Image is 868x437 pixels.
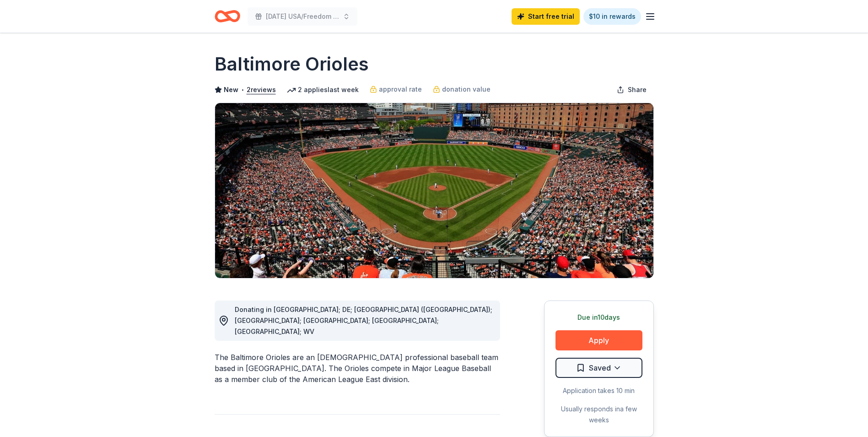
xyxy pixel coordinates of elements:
[433,84,491,95] a: donation value
[609,81,654,99] button: Share
[555,312,642,323] div: Due in 10 days
[512,8,580,25] a: Start free trial
[555,330,642,350] button: Apply
[287,84,359,95] div: 2 applies last week
[379,84,422,95] span: approval rate
[224,84,238,95] span: New
[247,84,276,95] button: 2reviews
[215,103,653,278] img: Image for Baltimore Orioles
[241,86,244,93] span: •
[215,5,240,27] a: Home
[266,11,339,22] span: [DATE] USA/Freedom Day at Tuscarora Dental 2025
[583,8,641,25] a: $10 in rewards
[235,306,492,335] span: Donating in [GEOGRAPHIC_DATA]; DE; [GEOGRAPHIC_DATA] ([GEOGRAPHIC_DATA]); [GEOGRAPHIC_DATA]; [GEO...
[555,404,642,426] div: Usually responds in a few weeks
[589,362,611,374] span: Saved
[628,84,647,95] span: Share
[555,385,642,396] div: Application takes 10 min
[248,7,357,26] button: [DATE] USA/Freedom Day at Tuscarora Dental 2025
[442,84,491,95] span: donation value
[370,84,422,95] a: approval rate
[215,51,369,77] h1: Baltimore Orioles
[215,352,500,385] div: The Baltimore Orioles are an [DEMOGRAPHIC_DATA] professional baseball team based in [GEOGRAPHIC_D...
[555,358,642,378] button: Saved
